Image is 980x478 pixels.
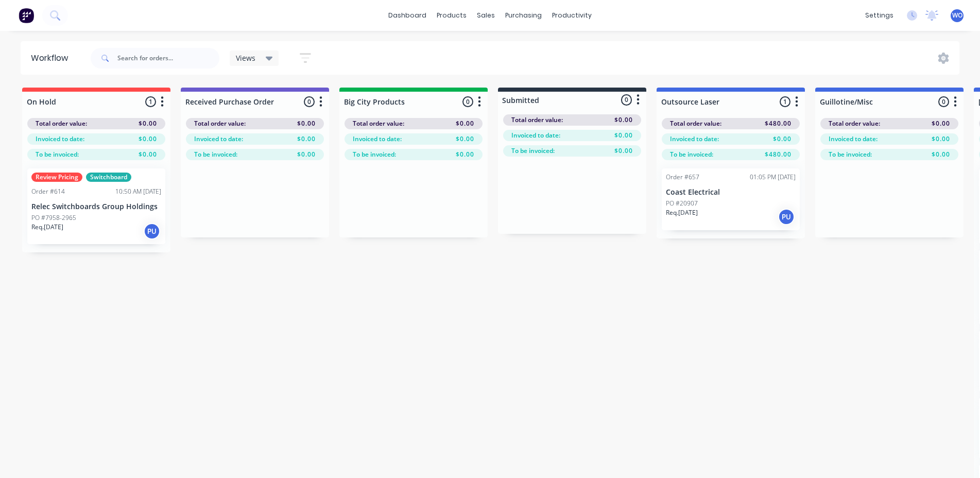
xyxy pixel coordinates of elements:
span: To be invoiced: [36,150,79,159]
a: dashboard [383,8,432,23]
div: 01:05 PM [DATE] [750,173,796,182]
span: $0.00 [932,134,950,144]
span: Total order value: [829,119,880,128]
div: Review Pricing [31,173,82,182]
div: PU [778,209,795,225]
span: Invoiced to date: [353,134,402,144]
div: Order #614 [31,187,65,196]
span: $480.00 [765,119,792,128]
input: Search for orders... [117,48,219,69]
span: Total order value: [194,119,246,128]
span: Views [236,53,255,63]
p: PO #20907 [666,199,698,208]
div: Review PricingSwitchboardOrder #61410:50 AM [DATE]Relec Switchboards Group HoldingsPO #7958-2965R... [27,168,165,244]
span: $0.00 [614,115,633,125]
img: Factory [19,8,34,23]
span: Invoiced to date: [194,134,243,144]
span: $0.00 [139,119,157,128]
span: Invoiced to date: [670,134,719,144]
span: $0.00 [297,150,316,159]
div: Order #65701:05 PM [DATE]Coast ElectricalPO #20907Req.[DATE]PU [662,168,800,230]
div: productivity [547,8,597,23]
span: $0.00 [773,134,792,144]
span: $0.00 [139,150,157,159]
div: PU [144,223,160,240]
span: Invoiced to date: [829,134,878,144]
div: Switchboard [86,173,131,182]
p: PO #7958-2965 [31,213,76,223]
span: $0.00 [614,146,633,156]
span: $0.00 [456,119,474,128]
span: $0.00 [139,134,157,144]
div: 10:50 AM [DATE] [115,187,161,196]
span: Total order value: [511,115,563,125]
span: $480.00 [765,150,792,159]
span: $0.00 [456,134,474,144]
span: WO [952,11,962,20]
span: $0.00 [932,150,950,159]
span: $0.00 [297,119,316,128]
span: To be invoiced: [511,146,555,156]
div: purchasing [500,8,547,23]
span: To be invoiced: [829,150,872,159]
div: products [432,8,472,23]
span: Invoiced to date: [511,131,560,140]
span: $0.00 [932,119,950,128]
span: Invoiced to date: [36,134,84,144]
span: To be invoiced: [353,150,396,159]
span: $0.00 [614,131,633,140]
div: Order #657 [666,173,699,182]
span: Total order value: [36,119,87,128]
div: settings [860,8,899,23]
span: To be invoiced: [670,150,713,159]
p: Req. [DATE] [666,208,698,217]
div: sales [472,8,500,23]
span: $0.00 [456,150,474,159]
span: $0.00 [297,134,316,144]
span: Total order value: [353,119,404,128]
p: Relec Switchboards Group Holdings [31,202,161,211]
span: To be invoiced: [194,150,237,159]
p: Coast Electrical [666,188,796,197]
span: Total order value: [670,119,721,128]
div: Workflow [31,52,73,64]
p: Req. [DATE] [31,223,63,232]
